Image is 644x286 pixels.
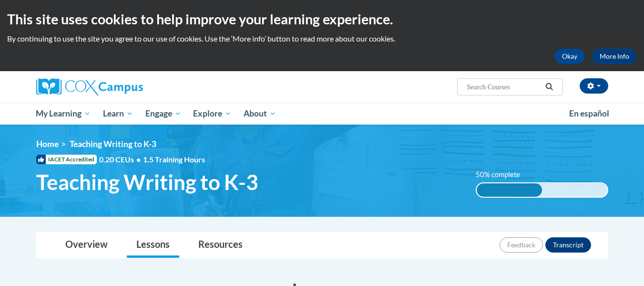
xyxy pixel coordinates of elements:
[193,108,231,119] span: Explore
[563,104,615,124] a: En español
[237,103,282,125] a: About
[7,10,637,29] h2: This site uses cookies to help improve your learning experience.
[97,103,139,125] a: Learn
[30,103,97,125] a: My Learning
[36,78,217,95] a: Cox Campus
[145,108,181,119] span: Engage
[36,139,59,149] a: Home
[56,233,117,258] a: Overview
[569,108,609,118] span: En español
[542,81,556,93] button: Search
[143,155,205,164] span: 1.5 Training Hours
[580,78,608,94] button: Account Settings
[187,103,237,125] a: Explore
[477,183,542,197] div: 50% complete
[36,169,258,195] span: Teaching Writing to K-3
[99,154,143,165] span: 0.20 CEUs
[466,81,542,93] input: Search Courses
[500,237,543,253] button: Feedback
[7,33,637,44] p: By continuing to use the site you agree to our use of cookies. Use the ‘More info’ button to read...
[476,169,531,180] label: 50% complete
[554,49,585,64] button: Okay
[244,108,276,119] span: About
[36,78,143,95] img: Cox Campus
[189,233,252,258] a: Resources
[36,155,97,164] span: IACET Accredited
[136,155,141,164] span: •
[70,139,156,149] span: Teaching Writing to K-3
[139,103,187,125] a: Engage
[22,103,623,125] div: Main menu
[592,49,637,64] a: More Info
[545,237,591,253] button: Transcript
[127,233,179,258] a: Lessons
[103,108,133,119] span: Learn
[36,108,91,119] span: My Learning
